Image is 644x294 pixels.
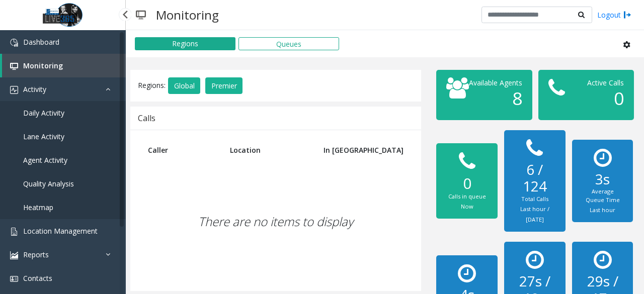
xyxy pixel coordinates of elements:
span: Regions: [138,80,166,89]
img: 'icon' [10,62,18,70]
a: Monitoring [2,54,126,77]
button: Regions [135,37,235,50]
th: Caller [140,138,222,162]
img: pageIcon [136,3,146,27]
span: 0 [614,86,624,110]
div: Total Calls [514,195,555,204]
span: Active Calls [587,78,624,87]
small: Last hour [590,206,615,214]
h2: 0 [446,174,487,192]
div: Calls [138,112,155,125]
span: Agent Activity [23,155,67,165]
img: 'icon' [10,251,18,259]
button: Premier [205,77,243,94]
div: There are no items to display [140,162,411,281]
span: Available Agents [469,78,522,87]
img: 'icon' [10,228,18,236]
small: Now [461,203,473,210]
span: 8 [512,86,522,110]
small: Last hour / [DATE] [520,205,549,223]
h2: 6 / 124 [514,161,555,195]
span: Reports [23,250,49,259]
img: 'icon' [10,275,18,283]
span: Quality Analysis [23,179,74,188]
span: Daily Activity [23,108,64,118]
span: Monitoring [23,61,63,70]
img: 'icon' [10,39,18,47]
span: Lane Activity [23,132,64,141]
div: Calls in queue [446,192,487,201]
span: Location Management [23,226,98,236]
div: Average Queue Time [582,187,623,204]
img: 'icon' [10,86,18,94]
span: Heatmap [23,203,53,212]
span: Contacts [23,273,52,283]
img: logout [623,10,631,20]
span: Dashboard [23,37,59,47]
button: Global [168,77,200,94]
span: Activity [23,84,46,94]
th: Location [222,138,315,162]
h3: Monitoring [151,3,224,27]
a: Logout [597,10,631,20]
h2: 3s [582,171,623,188]
button: Queues [238,37,339,50]
th: In [GEOGRAPHIC_DATA] [315,138,412,162]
